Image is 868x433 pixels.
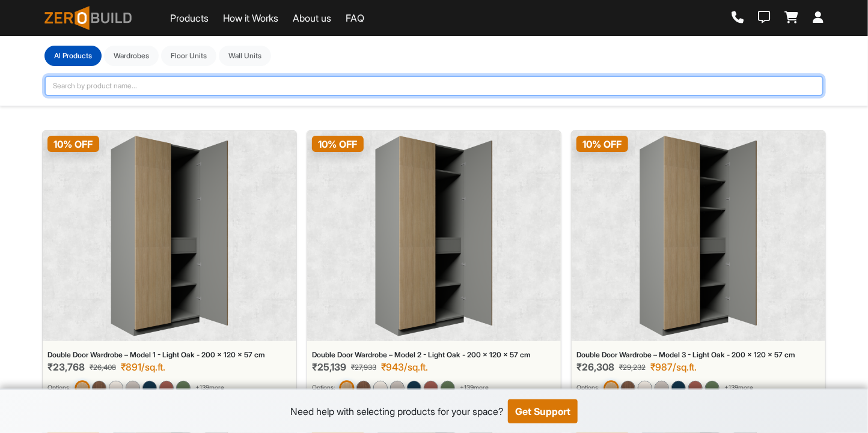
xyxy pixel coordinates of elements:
span: ₹26,408 [90,362,116,373]
img: Double Door Wardrobe – Model 2 - Sandstone - 200 x 120 x 57 cm [390,381,405,395]
img: Double Door Wardrobe – Model 2 - Earth Brown - 200 x 120 x 57 cm [424,381,438,395]
span: + 139 more [460,383,489,393]
span: + 139 more [195,383,224,393]
img: Double Door Wardrobe – Model 2 - English Green - 200 x 120 x 57 cm [441,381,455,395]
img: Double Door Wardrobe – Model 1 - Sandstone - 200 x 120 x 57 cm [126,381,140,395]
img: Double Door Wardrobe – Model 2 - Light Oak - 200 x 120 x 57 cm [375,136,493,336]
span: 10 % OFF [576,136,628,152]
img: Double Door Wardrobe – Model 1 - Light Oak - 200 x 120 x 57 cm [75,380,90,395]
a: How it Works [223,11,278,25]
div: Need help with selecting products for your space? [290,404,503,419]
img: Double Door Wardrobe – Model 3 - Graphite Blue - 200 x 120 x 57 cm [671,381,686,395]
span: ₹26,308 [576,362,614,373]
span: 10 % OFF [47,136,99,152]
small: Options: [576,383,599,393]
input: Search by product name... [44,76,824,96]
a: Login [813,11,824,25]
span: ₹27,933 [351,362,376,373]
span: + 139 more [724,383,753,393]
span: ₹25,139 [312,362,346,373]
a: Double Door Wardrobe – Model 3 - Light Oak - 200 x 120 x 57 cm10% OFFDouble Door Wardrobe – Model... [571,130,826,405]
img: Double Door Wardrobe – Model 2 - Ivory Cream - 200 x 120 x 57 cm [373,381,388,395]
img: Double Door Wardrobe – Model 3 - Earth Brown - 200 x 120 x 57 cm [688,381,703,395]
img: Double Door Wardrobe – Model 1 - Earth Brown - 200 x 120 x 57 cm [159,381,174,395]
img: Double Door Wardrobe – Model 1 - English Green - 200 x 120 x 57 cm [176,381,191,395]
div: Double Door Wardrobe – Model 3 - Light Oak - 200 x 120 x 57 cm [576,351,821,359]
img: Double Door Wardrobe – Model 1 - Light Oak - 200 x 120 x 57 cm [111,136,228,336]
img: Double Door Wardrobe – Model 2 - Graphite Blue - 200 x 120 x 57 cm [407,381,421,395]
button: Get Support [508,399,578,423]
img: Double Door Wardrobe – Model 3 - English Green - 200 x 120 x 57 cm [705,381,720,395]
a: Double Door Wardrobe – Model 1 - Light Oak - 200 x 120 x 57 cm10% OFFDouble Door Wardrobe – Model... [42,130,297,405]
small: Options: [47,383,70,393]
button: Floor Units [161,46,216,66]
div: Double Door Wardrobe – Model 1 - Light Oak - 200 x 120 x 57 cm [47,351,292,359]
img: Double Door Wardrobe – Model 3 - Light Oak - 200 x 120 x 57 cm [640,136,757,336]
img: Double Door Wardrobe – Model 3 - Sandstone - 200 x 120 x 57 cm [655,381,669,395]
a: About us [293,11,331,25]
span: 10 % OFF [312,136,364,152]
div: Double Door Wardrobe – Model 2 - Light Oak - 200 x 120 x 57 cm [312,351,556,359]
a: Products [170,11,209,25]
img: Double Door Wardrobe – Model 1 - Ivory Cream - 200 x 120 x 57 cm [109,381,123,395]
div: ₹987/sq.ft. [650,362,697,373]
img: Double Door Wardrobe – Model 1 - Walnut Brown - 200 x 120 x 57 cm [92,381,106,395]
div: ₹943/sq.ft. [381,362,428,373]
span: ₹23,768 [47,362,85,373]
button: Al Products [44,46,102,66]
img: ZeroBuild logo [44,6,132,30]
button: Wardrobes [104,46,159,66]
a: Double Door Wardrobe – Model 2 - Light Oak - 200 x 120 x 57 cm10% OFFDouble Door Wardrobe – Model... [307,130,561,405]
a: FAQ [346,11,364,25]
img: Double Door Wardrobe – Model 3 - Walnut Brown - 200 x 120 x 57 cm [621,381,635,395]
small: Options: [312,383,335,393]
img: Double Door Wardrobe – Model 1 - Graphite Blue - 200 x 120 x 57 cm [142,381,157,395]
span: ₹29,232 [619,362,646,373]
img: Double Door Wardrobe – Model 2 - Light Oak - 200 x 120 x 57 cm [339,380,354,395]
img: Double Door Wardrobe – Model 2 - Walnut Brown - 200 x 120 x 57 cm [356,381,371,395]
div: ₹891/sq.ft. [121,362,165,373]
button: Wall Units [219,46,271,66]
img: Double Door Wardrobe – Model 3 - Light Oak - 200 x 120 x 57 cm [604,380,619,395]
img: Double Door Wardrobe – Model 3 - Ivory Cream - 200 x 120 x 57 cm [638,381,652,395]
